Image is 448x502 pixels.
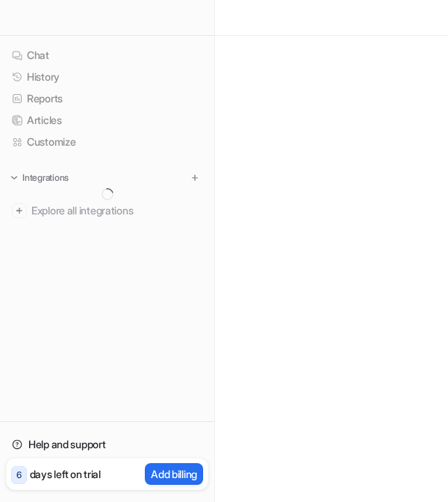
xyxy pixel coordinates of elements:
span: Explore all integrations [31,199,202,223]
a: Explore all integrations [6,200,208,221]
button: Add billing [145,463,203,485]
a: Reports [6,88,208,109]
img: menu_add.svg [190,173,200,183]
a: Chat [6,45,208,66]
a: History [6,66,208,87]
img: expand menu [9,173,19,183]
p: days left on trial [30,466,101,482]
a: Customize [6,131,208,152]
p: Integrations [22,172,69,184]
button: Integrations [6,170,73,185]
p: Add billing [151,466,197,482]
img: explore all integrations [12,203,27,218]
a: Articles [6,110,208,131]
p: 6 [16,468,22,482]
a: Help and support [6,434,208,455]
